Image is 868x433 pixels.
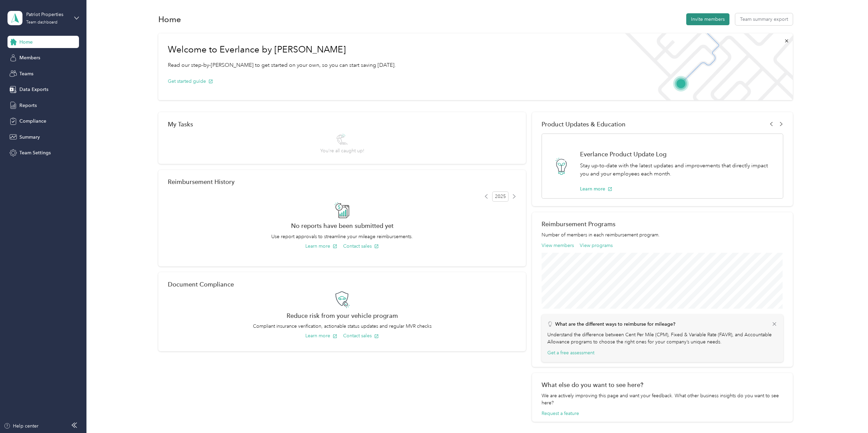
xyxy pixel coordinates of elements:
[168,61,396,69] p: Read our step-by-[PERSON_NAME] to get started on your own, so you can start saving [DATE].
[26,11,69,18] div: Patriot Properties
[343,243,379,250] button: Contact sales
[492,191,509,202] span: 2025
[735,13,793,25] button: Team summary export
[542,392,783,406] div: We are actively improving this page and want your feedback. What other business insights do you w...
[4,422,38,430] button: Help center
[547,331,777,345] p: Understand the difference between Cent Per Mile (CPM), Fixed & Variable Rate (FAVR), and Accounta...
[158,16,181,23] h1: Home
[830,395,868,433] iframe: Everlance-gr Chat Button Frame
[168,312,516,319] h2: Reduce risk from your vehicle program
[542,381,783,388] div: What else do you want to see here?
[580,151,776,158] h1: Everlance Product Update Log
[542,121,626,128] span: Product Updates & Education
[168,78,213,85] button: Get started guide
[580,242,613,249] button: View programs
[547,349,594,356] button: Get a free assessment
[19,70,33,77] span: Teams
[686,13,729,25] button: Invite members
[168,281,234,288] h2: Document Compliance
[168,178,235,185] h2: Reimbursement History
[542,220,783,228] h2: Reimbursement Programs
[542,231,783,238] p: Number of members in each reimbursement program.
[19,38,33,46] span: Home
[542,410,579,417] button: Request a feature
[618,33,793,100] img: Welcome to everlance
[168,323,516,330] p: Compliant insurance verification, actionable status updates and regular MVR checks
[168,233,516,240] p: Use report approvals to streamline your mileage reimbursements.
[19,54,40,61] span: Members
[19,134,40,141] span: Summary
[19,149,51,156] span: Team Settings
[19,86,48,93] span: Data Exports
[320,147,364,154] span: You’re all caught up!
[343,332,379,339] button: Contact sales
[305,332,337,339] button: Learn more
[168,121,516,128] div: My Tasks
[580,185,612,192] button: Learn more
[555,321,675,328] p: What are the different ways to reimburse for mileage?
[580,161,776,178] p: Stay up-to-date with the latest updates and improvements that directly impact you and your employ...
[19,102,37,109] span: Reports
[168,222,516,229] h2: No reports have been submitted yet
[19,118,46,125] span: Compliance
[542,242,574,249] button: View members
[168,44,396,55] h1: Welcome to Everlance by [PERSON_NAME]
[26,20,58,25] div: Team dashboard
[305,243,337,250] button: Learn more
